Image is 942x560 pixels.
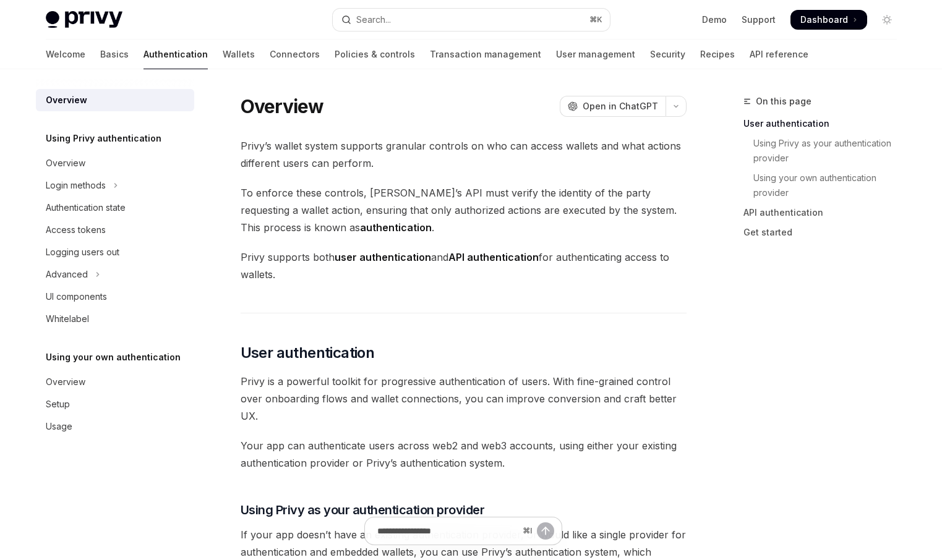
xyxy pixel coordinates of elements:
[46,350,181,365] h5: Using your own authentication
[700,40,735,69] a: Recipes
[241,437,687,472] span: Your app can authenticate users across web2 and web3 accounts, using either your existing authent...
[270,40,320,69] a: Connectors
[743,114,907,134] a: User authentication
[241,501,485,519] span: Using Privy as your authentication provider
[743,168,907,203] a: Using your own authentication provider
[46,40,85,69] a: Welcome
[36,219,194,241] a: Access tokens
[36,308,194,330] a: Whitelabel
[377,517,518,545] input: Ask a question...
[46,397,70,412] div: Setup
[36,152,194,174] a: Overview
[356,12,391,27] div: Search...
[583,100,658,112] span: Open in ChatGPT
[702,14,727,26] a: Demo
[46,223,106,237] div: Access tokens
[335,251,431,263] strong: user authentication
[46,200,126,215] div: Authentication state
[241,248,687,283] span: Privy supports both and for authenticating access to wallets.
[241,343,375,363] span: User authentication
[743,134,907,168] a: Using Privy as your authentication provider
[36,371,194,393] a: Overview
[46,131,161,146] h5: Using Privy authentication
[241,95,324,117] h1: Overview
[333,9,610,31] button: Open search
[560,96,666,117] button: Open in ChatGPT
[756,94,811,109] span: On this page
[223,40,255,69] a: Wallets
[556,40,635,69] a: User management
[800,14,848,26] span: Dashboard
[241,184,687,236] span: To enforce these controls, [PERSON_NAME]’s API must verify the identity of the party requesting a...
[46,375,85,389] div: Overview
[650,40,685,69] a: Security
[36,263,194,286] button: Toggle Advanced section
[743,203,907,223] a: API authentication
[36,286,194,308] a: UI components
[36,415,194,438] a: Usage
[36,89,194,111] a: Overview
[36,241,194,263] a: Logging users out
[36,197,194,219] a: Authentication state
[46,289,107,304] div: UI components
[46,93,87,108] div: Overview
[100,40,129,69] a: Basics
[36,393,194,415] a: Setup
[589,15,602,25] span: ⌘ K
[46,267,88,282] div: Advanced
[742,14,776,26] a: Support
[46,245,119,260] div: Logging users out
[241,137,687,172] span: Privy’s wallet system supports granular controls on who can access wallets and what actions diffe...
[743,223,907,242] a: Get started
[335,40,415,69] a: Policies & controls
[46,178,106,193] div: Login methods
[36,174,194,197] button: Toggle Login methods section
[430,40,541,69] a: Transaction management
[448,251,539,263] strong: API authentication
[790,10,867,30] a: Dashboard
[360,221,432,234] strong: authentication
[877,10,897,30] button: Toggle dark mode
[143,40,208,69] a: Authentication
[241,373,687,425] span: Privy is a powerful toolkit for progressive authentication of users. With fine-grained control ov...
[46,419,72,434] div: Usage
[46,312,89,326] div: Whitelabel
[750,40,808,69] a: API reference
[46,11,122,28] img: light logo
[46,156,85,171] div: Overview
[537,522,554,540] button: Send message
